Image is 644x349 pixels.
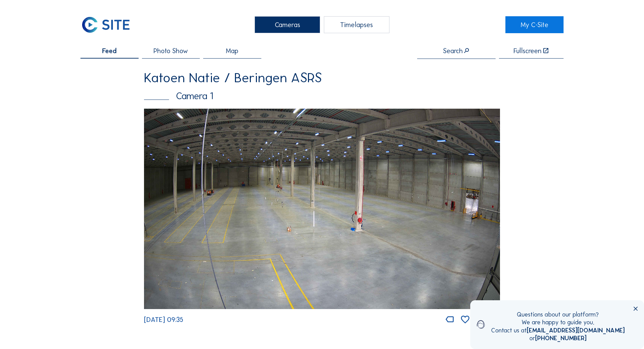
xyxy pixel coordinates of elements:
[226,47,238,54] span: Map
[144,315,183,324] span: [DATE] 09:35
[144,91,500,101] div: Camera 1
[527,327,625,334] a: [EMAIL_ADDRESS][DOMAIN_NAME]
[535,334,587,342] a: [PHONE_NUMBER]
[514,47,542,54] div: Fullscreen
[477,311,485,339] img: operator
[324,16,389,33] div: Timelapses
[144,71,500,85] div: Katoen Natie / Beringen ASRS
[505,16,563,33] a: My C-Site
[491,311,625,319] div: Questions about our platform?
[491,327,625,335] div: Contact us at
[153,47,188,54] span: Photo Show
[144,109,500,309] img: Image
[80,16,131,33] img: C-SITE Logo
[255,16,320,33] div: Cameras
[80,16,138,33] a: C-SITE Logo
[102,47,117,54] span: Feed
[491,334,625,343] div: or
[491,319,625,327] div: We are happy to guide you.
